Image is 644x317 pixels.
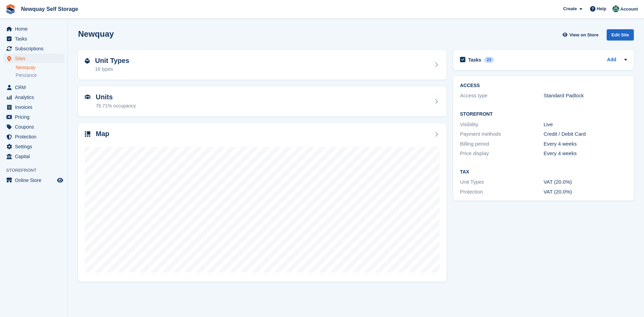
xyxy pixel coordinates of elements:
[607,56,616,64] a: Add
[460,178,544,186] div: Unit Types
[85,95,90,99] img: unit-icn-7be61d7bf1b0ce9d3e12c5938cc71ed9869f7b940bace4675aadf7bd6d80202e.svg
[3,142,64,151] a: menu
[460,83,627,88] h2: ACCESS
[544,150,627,157] div: Every 4 weeks
[563,5,577,12] span: Create
[15,176,56,185] span: Online Store
[95,57,129,65] h2: Unit Types
[15,112,56,122] span: Pricing
[15,132,56,141] span: Protection
[78,86,446,116] a: Units 76.71% occupancy
[15,34,56,44] span: Tasks
[15,83,56,92] span: CRM
[544,140,627,148] div: Every 4 weeks
[15,44,56,53] span: Subscriptions
[15,152,56,161] span: Capital
[85,58,90,64] img: unit-type-icn-2b2737a686de81e16bb02015468b77c625bbabd49415b5ef34ead5e3b44a266d.svg
[620,6,638,13] span: Account
[56,176,64,184] a: Preview store
[484,57,494,63] div: 23
[544,92,627,100] div: Standard Padlock
[3,24,64,34] a: menu
[3,102,64,112] a: menu
[15,93,56,102] span: Analytics
[460,112,627,117] h2: Storefront
[3,93,64,102] a: menu
[6,167,68,174] span: Storefront
[15,24,56,34] span: Home
[16,72,64,79] a: Penzance
[78,50,446,80] a: Unit Types 16 types
[612,5,619,12] img: JON
[3,44,64,53] a: menu
[5,4,16,14] img: stora-icon-8386f47178a22dfd0bd8f6a31ec36ba5ce8667c1dd55bd0f319d3a0aa187defe.svg
[460,150,544,157] div: Price display
[96,102,136,110] div: 76.71% occupancy
[78,29,114,38] h2: Newquay
[15,54,56,63] span: Sites
[468,57,481,63] h2: Tasks
[569,32,599,38] span: View on Store
[16,64,64,71] a: Newquay
[460,121,544,129] div: Visibility
[3,83,64,92] a: menu
[3,122,64,132] a: menu
[562,29,601,40] a: View on Store
[3,176,64,185] a: menu
[544,121,627,129] div: Live
[3,34,64,44] a: menu
[18,3,81,15] a: Newquay Self Storage
[460,188,544,196] div: Protection
[3,152,64,161] a: menu
[3,132,64,141] a: menu
[95,66,129,73] div: 16 types
[15,102,56,112] span: Invoices
[15,122,56,132] span: Coupons
[460,130,544,138] div: Payment methods
[78,123,446,282] a: Map
[460,169,627,175] h2: Tax
[15,142,56,151] span: Settings
[96,93,136,101] h2: Units
[96,130,109,138] h2: Map
[3,112,64,122] a: menu
[607,29,634,43] a: Edit Site
[597,5,606,12] span: Help
[460,92,544,100] div: Access type
[544,130,627,138] div: Credit / Debit Card
[460,140,544,148] div: Billing period
[85,131,90,137] img: map-icn-33ee37083ee616e46c38cad1a60f524a97daa1e2b2c8c0bc3eb3415660979fc1.svg
[544,188,627,196] div: VAT (20.0%)
[607,29,634,40] div: Edit Site
[544,178,627,186] div: VAT (20.0%)
[3,54,64,63] a: menu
